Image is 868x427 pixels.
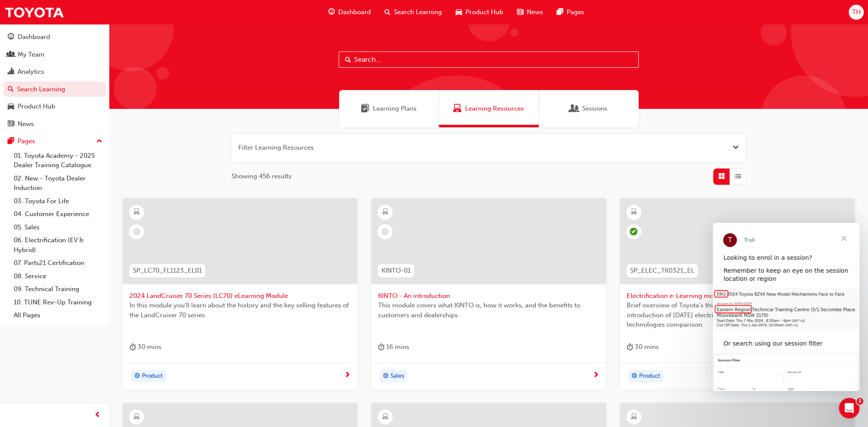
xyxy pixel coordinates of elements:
[527,7,543,17] span: News
[8,68,14,76] span: chart-icon
[142,371,163,381] span: Product
[123,198,357,390] a: SP_LC70_FL1123_EL012024 LandCruiser 70 Series (LC70) eLearning ModuleIn this module you'll learn ...
[10,172,106,195] a: 02. New - Toyota Dealer Induction
[328,7,335,18] span: guage-icon
[382,412,388,423] span: learningResourceType_ELEARNING-icon
[627,342,659,352] div: 30 mins
[620,198,855,390] a: SP_ELEC_TK0321_ELElectrification e-Learning moduleBrief overview of Toyota’s thinking way and app...
[394,7,442,17] span: Search Learning
[449,3,510,21] a: car-iconProduct Hub
[4,3,64,22] img: Trak
[134,371,140,382] span: target-icon
[465,104,524,114] span: Learning Resources
[378,291,599,301] span: KINTO - An introduction
[839,398,859,418] iframe: Intercom live chat
[129,291,351,301] span: 2024 LandCruiser 70 Series (LC70) eLearning Module
[96,136,102,147] span: up-icon
[10,195,106,208] a: 03. Toyota For Life
[10,234,106,256] a: 06. Electrification (EV & Hybrid)
[735,171,741,181] span: List
[339,90,439,127] a: Learning PlansLearning Plans
[134,207,140,218] span: learningResourceType_ELEARNING-icon
[18,32,50,42] div: Dashboard
[383,371,389,382] span: target-icon
[466,7,503,17] span: Product Hub
[133,228,141,235] span: learningRecordVerb_NONE-icon
[10,149,106,172] a: 01. Toyota Academy - 2025 Dealer Training Catalogue
[517,7,523,18] span: news-icon
[129,342,136,352] span: duration-icon
[3,133,106,149] button: Pages
[10,270,106,283] a: 08. Service
[381,266,411,276] span: KINTO-01
[3,29,106,45] a: Dashboard
[18,50,45,60] div: My Team
[382,207,388,218] span: learningResourceType_ELEARNING-icon
[8,51,14,59] span: people-icon
[733,143,739,153] button: Open the filter
[713,223,859,391] iframe: Intercom live chat message
[378,3,449,21] a: search-iconSearch Learning
[718,171,725,181] span: Grid
[593,372,599,379] span: next-icon
[639,371,660,381] span: Product
[631,412,637,423] span: learningResourceType_ELEARNING-icon
[384,7,390,18] span: search-icon
[630,266,694,276] span: SP_ELEC_TK0321_EL
[550,3,591,21] a: pages-iconPages
[134,412,140,423] span: learningResourceType_ELEARNING-icon
[631,371,637,382] span: target-icon
[8,103,14,111] span: car-icon
[8,120,14,128] span: news-icon
[567,7,584,17] span: Pages
[3,47,106,63] a: My Team
[849,5,864,20] button: TH
[133,266,202,276] span: SP_LC70_FL1123_EL01
[18,67,44,77] div: Analytics
[539,90,639,127] a: SessionsSessions
[338,7,371,17] span: Dashboard
[570,104,579,114] span: Sessions
[630,228,637,235] span: learningRecordVerb_COMPLETE-icon
[3,81,106,97] a: Search Learning
[129,342,162,352] div: 30 mins
[361,104,369,114] span: Learning Plans
[378,342,384,352] span: duration-icon
[345,55,351,65] span: Search
[381,228,389,235] span: learningRecordVerb_NONE-icon
[856,398,863,405] span: 1
[10,296,106,309] a: 10. TUNE Rev-Up Training
[456,7,462,18] span: car-icon
[10,309,106,322] a: All Pages
[8,138,14,145] span: pages-icon
[8,86,14,93] span: search-icon
[378,342,409,352] div: 16 mins
[3,64,106,80] a: Analytics
[378,301,599,320] span: This module covers what KINTO is, how it works, and the benefits to customers and dealerships.
[627,291,848,301] span: Electrification e-Learning module
[631,207,637,218] span: learningResourceType_ELEARNING-icon
[582,104,607,114] span: Sessions
[18,119,34,129] div: News
[10,221,106,234] a: 05. Sales
[339,51,639,68] input: Search...
[627,301,848,330] span: Brief overview of Toyota’s thinking way and approach on electrification, introduction of [DATE] e...
[18,102,55,111] div: Product Hub
[321,3,378,21] a: guage-iconDashboard
[371,198,606,390] a: KINTO-01KINTO - An introductionThis module covers what KINTO is, how it works, and the benefits t...
[510,3,550,21] a: news-iconNews
[453,104,462,114] span: Learning Resources
[10,256,106,270] a: 07. Parts21 Certification
[3,99,106,114] a: Product Hub
[3,116,106,132] a: News
[852,7,860,17] span: TH
[8,33,14,41] span: guage-icon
